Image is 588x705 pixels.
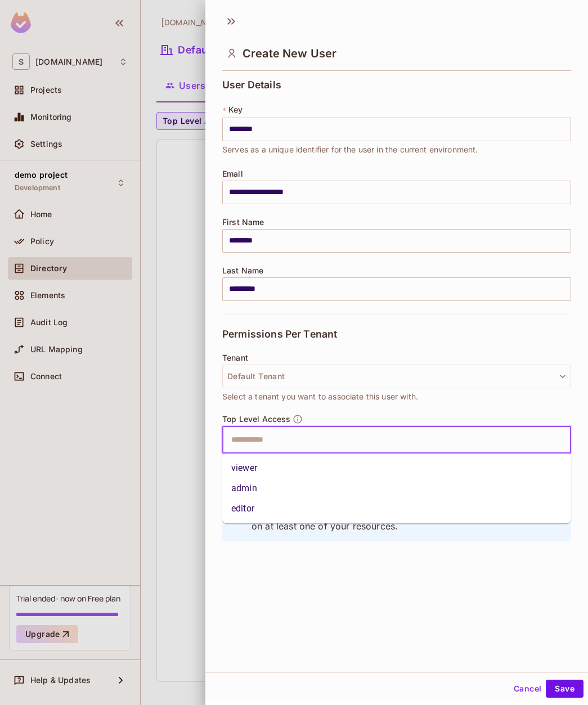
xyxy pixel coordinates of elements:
span: Create New User [243,47,336,60]
span: Tenant [222,353,248,362]
span: Last Name [222,266,263,275]
li: editor [222,499,571,519]
li: viewer [222,458,571,478]
span: Serves as a unique identifier for the user in the current environment. [222,143,478,156]
button: Close [565,438,567,441]
span: Permissions Per Tenant [222,329,337,340]
span: User Details [222,79,281,91]
span: Email [222,169,243,178]
li: admin [222,478,571,499]
button: Cancel [509,680,546,698]
button: Default Tenant [222,365,571,388]
span: Select a tenant you want to associate this user with. [222,390,418,403]
span: First Name [222,218,264,227]
button: Save [546,680,583,698]
span: Key [228,105,243,114]
span: Top Level Access [222,415,290,424]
